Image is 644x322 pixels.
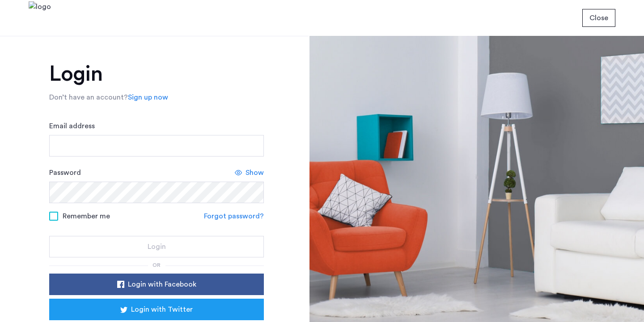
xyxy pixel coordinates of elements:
[153,262,161,268] span: or
[49,63,264,85] h1: Login
[49,121,95,131] label: Email address
[204,211,264,222] a: Forgot password?
[49,94,128,101] span: Don’t have an account?
[148,241,166,252] span: Login
[49,236,264,257] button: button
[128,92,168,103] a: Sign up now
[246,167,264,178] span: Show
[63,211,110,222] span: Remember me
[582,9,615,27] button: button
[131,304,193,315] span: Login with Twitter
[589,13,608,23] span: Close
[49,299,264,320] button: button
[49,167,81,178] label: Password
[49,274,264,295] button: button
[29,1,51,35] img: logo
[128,279,196,290] span: Login with Facebook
